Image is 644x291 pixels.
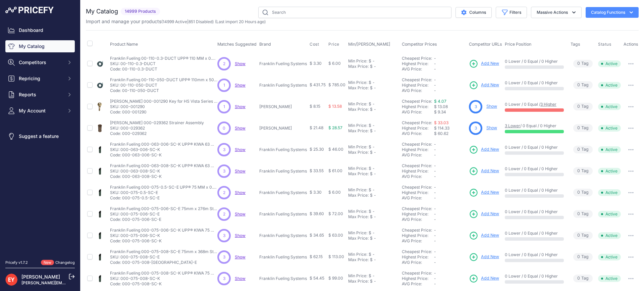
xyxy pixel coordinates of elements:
p: [PERSON_NAME] 000-029362 Strainer Assembly [110,120,204,126]
input: Search [258,7,451,18]
span: - [434,61,436,66]
span: - [434,238,436,243]
span: 3 [223,168,225,174]
p: Franklin Fueling Systems [259,83,307,88]
span: - [434,152,436,157]
p: Code: 00-110-0.3-DUCT [110,66,217,72]
div: Max Price: [348,107,369,112]
div: Min Price: [348,209,367,214]
span: $ 39.60 [310,211,324,216]
span: $ 46.00 [328,147,343,152]
span: 0 [577,168,580,174]
span: $ 785.00 [328,82,345,87]
span: Tag [573,167,593,175]
button: Massive Actions [531,7,582,18]
a: Cheapest Price: [402,56,432,61]
span: - [434,211,436,216]
div: Highest Price: [402,190,434,195]
p: Code: 000-075-0.5-SC-E [110,195,217,201]
div: - [371,166,375,171]
p: Code: 000-063-006-SC-K [110,152,217,158]
a: Cheapest Price: [402,99,432,104]
a: Show [235,83,246,88]
p: 0 Lower / 0 Equal / 0 Higher [505,59,564,64]
span: 0 [577,103,580,110]
a: 3 Lower [505,123,520,128]
span: Show [235,61,246,66]
div: $ [370,107,373,112]
div: $ [370,85,373,91]
span: Reports [19,91,63,98]
div: $ [369,58,371,64]
div: - [371,80,375,85]
span: - [434,190,436,195]
span: Show [235,190,246,195]
p: Franklin Fueling 000-075-006-SC-K UPP® KIWA 75 MM x 5.8 M Secondary Pipe [110,228,217,233]
div: Min Price: [348,80,367,85]
p: Franklin Fueling 000-075-0.5-SC-E UPP® 75 MM x 0.5 M Secondary Pipe [110,185,217,190]
button: Reports [5,89,75,101]
div: AVG Price: [402,195,434,201]
span: Active [598,103,621,110]
p: SKU: 000-075-006-SC-E [110,211,217,217]
p: SKU: 000-075-0.5-SC-E [110,190,217,195]
p: Franklin Fueling Systems [259,147,307,152]
a: Show [235,233,246,238]
div: - [371,230,375,236]
a: Cheapest Price: [402,185,432,190]
div: $ [370,150,373,155]
a: Add New [469,252,499,262]
button: Cost [310,42,320,47]
span: 3 [475,104,477,110]
div: Max Price: [348,214,369,220]
span: $ 8.15 [310,104,320,109]
div: $ 9.34 [434,109,466,115]
span: - [434,195,436,200]
a: Show [235,126,246,131]
p: 0 Lower / 0 Equal / 0 Higher [505,188,564,193]
span: 0 [577,211,580,217]
span: Add New [481,82,499,88]
button: Competitors [5,56,75,68]
button: Status [598,42,613,47]
p: Code: 000-063-008-SC-K [110,174,217,179]
span: Matches Suggested [217,42,257,47]
span: - [434,163,436,168]
span: Cost [310,42,319,47]
span: Actions [624,42,638,47]
div: - [373,64,376,69]
p: Franklin Fueling 00-110-0.3-DUCT UPP® 110 MM x 0.3 M Flexible PE Duct [110,56,217,61]
a: [PERSON_NAME] [21,274,60,280]
span: 1 [223,82,225,88]
div: AVG Price: [402,66,434,72]
div: Min Price: [348,230,367,236]
span: Add New [481,254,499,260]
span: 3 [223,233,225,239]
a: Add New [469,145,499,154]
span: 0 [577,82,580,88]
span: 0 [223,125,225,131]
a: Show [486,125,497,130]
p: Code: 000-075-006-SC-K [110,238,217,244]
div: AVG Price: [402,109,434,115]
span: Min/[PERSON_NAME] [348,42,390,47]
span: Price Position [505,42,531,47]
div: $ [369,230,371,236]
span: Add New [481,232,499,239]
div: Highest Price: [402,83,434,88]
span: $ 72.00 [328,211,343,216]
span: 0 [577,232,580,239]
a: Cheapest Price: [402,142,432,147]
div: Max Price: [348,236,369,241]
p: Import and manage your products [86,18,266,25]
span: Tag [573,103,593,110]
span: - [434,147,436,152]
span: $ 28.57 [328,125,342,130]
div: - [373,214,376,220]
a: Cheapest Price: [402,77,432,82]
span: Active [598,82,621,89]
span: 0 [577,60,580,67]
div: $ [370,128,373,134]
a: Show [235,276,246,281]
p: 0 Lower / 0 Equal / 0 Higher [505,145,564,150]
